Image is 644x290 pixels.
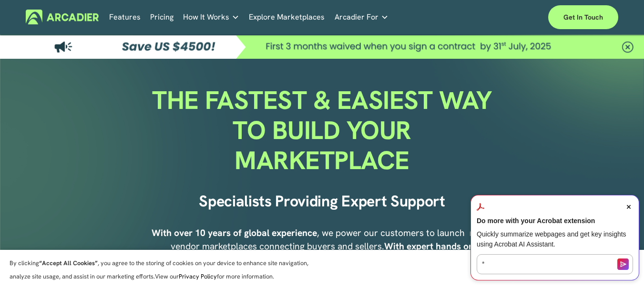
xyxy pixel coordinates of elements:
strong: “Accept All Cookies” [39,259,98,267]
p: By clicking , you agree to the storing of cookies on your device to enhance site navigation, anal... [10,257,319,283]
a: folder dropdown [183,10,239,24]
a: folder dropdown [335,10,388,24]
p: , we power our customers to launch multi-vendor marketplaces connecting buyers and sellers. throu... [151,226,493,280]
strong: With over 10 years of global experience [152,227,317,239]
a: Privacy Policy [179,272,217,280]
img: Arcadier [26,10,99,24]
span: How It Works [183,11,229,24]
span: Arcadier For [335,11,378,24]
a: Pricing [150,10,174,24]
a: Get in touch [548,5,618,29]
span: THE FASTEST & EASIEST WAY TO BUILD YOUR MARKETPLACE [152,84,498,177]
h2: Specialists Providing Expert Support [175,192,468,211]
a: Features [109,10,141,24]
a: Explore Marketplaces [249,10,325,24]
